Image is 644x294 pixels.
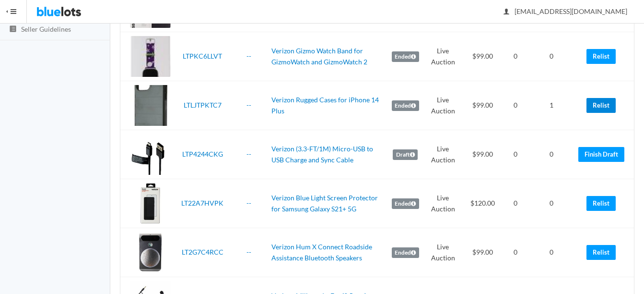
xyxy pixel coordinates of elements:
td: 0 [503,81,528,130]
td: $99.00 [463,228,503,277]
td: $99.00 [463,81,503,130]
a: -- [246,248,251,256]
a: -- [246,52,251,60]
td: 0 [503,228,528,277]
td: Live Auction [423,228,463,277]
a: LTPKC6LLVT [183,52,222,60]
a: Relist [586,196,616,211]
a: LT22A7HVPK [181,199,223,207]
td: $99.00 [463,32,503,81]
label: Ended [392,247,419,258]
td: $120.00 [463,179,503,228]
a: Relist [586,49,616,64]
a: -- [246,101,251,109]
td: 0 [528,179,574,228]
td: 0 [528,130,574,179]
td: Live Auction [423,179,463,228]
td: 0 [528,228,574,277]
a: Relist [586,245,616,260]
td: Live Auction [423,81,463,130]
label: Draft [393,149,418,160]
a: LTLJTPKTC7 [184,101,222,109]
a: LTP4244CKG [182,150,223,158]
td: Live Auction [423,130,463,179]
a: Finish Draft [578,147,624,162]
td: 0 [528,32,574,81]
ion-icon: person [502,8,511,17]
label: Ended [392,198,419,209]
ion-icon: list box [8,25,18,34]
a: Verizon Blue Light Screen Protector for Samsung Galaxy S21+ 5G [271,194,378,213]
td: 0 [503,32,528,81]
a: Verizon (3.3-FT/1M) Micro-USB to USB Charge and Sync Cable [271,145,373,164]
a: Verizon Gizmo Watch Band for GizmoWatch and GizmoWatch 2 [271,47,367,66]
td: 1 [528,81,574,130]
a: -- [246,199,251,207]
span: Seller Guidelines [21,25,71,33]
td: $99.00 [463,130,503,179]
label: Ended [392,51,419,62]
a: -- [246,150,251,158]
a: Verizon Rugged Cases for iPhone 14 Plus [271,96,379,115]
a: Relist [586,98,616,113]
span: [EMAIL_ADDRESS][DOMAIN_NAME] [504,7,627,15]
td: 0 [503,130,528,179]
td: 0 [503,179,528,228]
label: Ended [392,100,419,111]
a: Verizon Hum X Connect Roadside Assistance Bluetooth Speakers [271,243,372,262]
a: LT2G7C4RCC [182,248,223,256]
td: Live Auction [423,32,463,81]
